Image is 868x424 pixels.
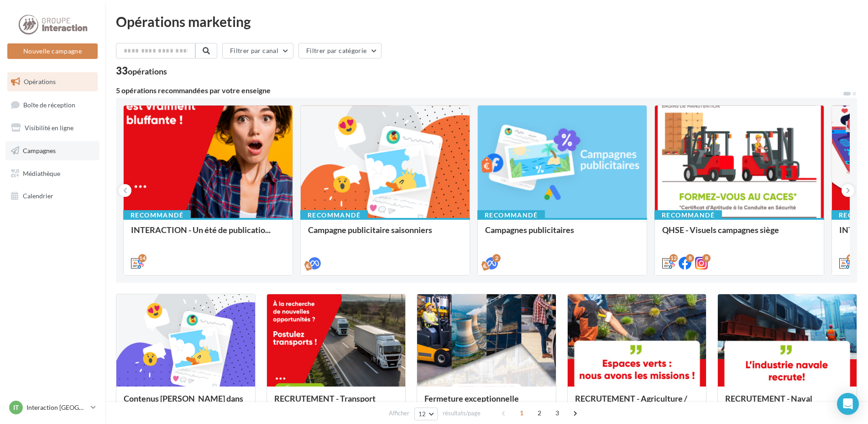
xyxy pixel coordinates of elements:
[298,43,382,58] button: Filtrer par catégorie
[662,225,779,235] span: QHSE - Visuels campagnes siège
[23,169,60,177] span: Médiathèque
[5,95,99,115] a: Boîte de réception
[23,192,53,200] span: Calendrier
[26,403,87,412] p: Interaction [GEOGRAPHIC_DATA]
[308,225,432,235] span: Campagne publicitaire saisonniers
[13,403,19,412] span: IT
[300,210,368,220] div: Recommandé
[725,393,812,403] span: RECRUTEMENT - Naval
[532,406,547,420] span: 2
[5,141,99,160] a: Campagnes
[485,225,574,235] span: Campagnes publicitaires
[492,254,501,262] div: 2
[414,408,438,420] button: 12
[686,254,694,262] div: 8
[477,210,545,220] div: Recommandé
[654,210,722,220] div: Recommandé
[25,124,73,132] span: Visibilité en ligne
[669,254,678,262] div: 12
[131,225,271,235] span: INTERACTION - Un été de publicatio...
[222,43,293,58] button: Filtrer par canal
[514,406,529,420] span: 1
[123,210,191,220] div: Recommandé
[443,409,481,418] span: résultats/page
[274,393,376,403] span: RECRUTEMENT - Transport
[5,118,99,138] a: Visibilité en ligne
[116,15,857,28] div: Opérations marketing
[23,101,75,108] span: Boîte de réception
[5,186,99,206] a: Calendrier
[23,147,56,154] span: Campagnes
[424,393,519,403] span: Fermeture exceptionnelle
[837,393,859,415] div: Open Intercom Messenger
[116,66,167,76] div: 33
[128,67,167,75] div: opérations
[418,410,426,418] span: 12
[5,72,99,91] a: Opérations
[389,409,409,418] span: Afficher
[138,254,146,262] div: 14
[847,254,855,262] div: 12
[550,406,565,420] span: 3
[702,254,711,262] div: 8
[116,87,842,94] div: 5 opérations recommandées par votre enseigne
[7,399,98,416] a: IT Interaction [GEOGRAPHIC_DATA]
[24,78,56,85] span: Opérations
[7,43,98,59] button: Nouvelle campagne
[5,164,99,183] a: Médiathèque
